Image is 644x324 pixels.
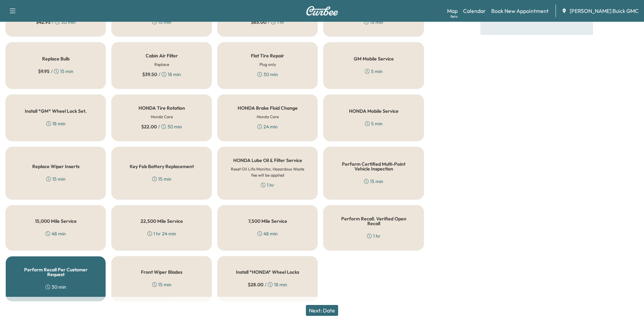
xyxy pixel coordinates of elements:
[334,162,412,171] h5: Perform Certified Multi-Point Vehicle Inspection
[152,281,171,288] div: 15 min
[365,68,383,75] div: 5 min
[152,19,171,25] div: 15 min
[248,281,263,288] span: $ 28.00
[142,71,157,78] span: $ 39.50
[38,68,50,75] span: $ 9.95
[17,267,95,277] h5: Perform Recall Per Customer Request
[147,230,176,237] div: 1 hr 24 min
[236,270,299,274] h5: Install *HONDA* Wheel Locks
[45,284,66,290] div: 30 min
[141,219,183,223] h5: 22,500 Mile Service
[364,19,383,25] div: 15 min
[306,6,338,16] img: Curbee Logo
[25,109,87,113] h5: Install *GM* Wheel Lock Set.
[139,106,185,110] h5: HONDA Tire Rotation
[141,123,157,130] span: $ 22.00
[367,233,381,239] div: 1 hr
[36,19,76,25] div: / 30 min
[261,182,274,188] div: 1 hr
[152,176,171,182] div: 15 min
[354,56,394,61] h5: GM Mobile Service
[257,123,278,130] div: 24 min
[364,178,383,185] div: 15 min
[257,114,279,120] h6: Honda Care
[259,61,276,68] h6: Plug only
[146,53,178,58] h5: Cabin Air Filter
[38,68,73,75] div: / 15 min
[257,71,278,78] div: 30 min
[142,71,181,78] div: / 18 min
[251,53,284,58] h5: Flat Tire Repair
[42,56,70,61] h5: Replace Bulb
[450,14,458,19] div: Beta
[46,120,66,127] div: 18 min
[130,164,194,169] h5: Key Fob Battery Replacement
[32,164,79,169] h5: Replace Wiper Inserts
[141,123,182,130] div: / 30 min
[238,106,298,110] h5: HONDA Brake Fluid Change
[306,305,338,316] button: Next: Date
[151,114,173,120] h6: Honda Care
[463,7,486,15] a: Calendar
[35,219,77,223] h5: 15,000 Mile Service
[251,19,284,25] div: / 1 hr
[248,281,287,288] div: / 18 min
[570,7,639,15] span: [PERSON_NAME] Buick GMC
[365,120,383,127] div: 5 min
[46,176,66,182] div: 15 min
[228,166,307,178] h6: Reset Oil Life Monitor, Hazardous Waste fee will be applied
[491,7,549,15] a: Book New Appointment
[447,7,458,15] a: MapBeta
[36,19,51,25] span: $ 42.95
[154,61,169,68] h6: Replace
[45,230,66,237] div: 48 min
[141,270,182,274] h5: Front Wiper Blades
[349,109,399,113] h5: HONDA Mobile Service
[257,230,278,237] div: 48 min
[251,19,266,25] span: $ 65.00
[334,216,412,226] h5: Perform Recall. Verified Open Recall
[233,158,302,163] h5: HONDA Lube Oil & Filter Service
[248,219,287,223] h5: 7,500 Mile Service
